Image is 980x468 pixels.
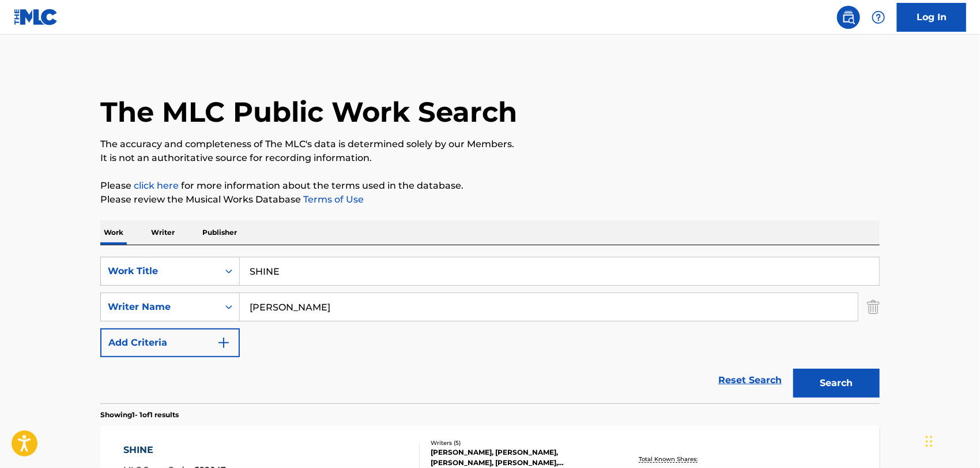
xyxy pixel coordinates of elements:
iframe: Chat Widget [922,413,980,468]
p: It is not an authoritative source for recording information. [100,151,880,165]
a: Public Search [837,6,860,29]
button: Add Criteria [100,328,240,357]
div: Work Title [108,264,212,278]
form: Search Form [100,257,880,403]
p: Work [100,220,127,245]
div: Writer Name [108,300,212,314]
p: Showing 1 - 1 of 1 results [100,410,179,420]
div: SHINE [124,443,227,457]
a: Log In [897,3,966,32]
p: Writer [148,220,178,245]
img: 9d2ae6d4665cec9f34b9.svg [217,336,231,350]
button: Search [793,369,880,398]
div: Writers ( 5 ) [431,439,605,447]
p: The accuracy and completeness of The MLC's data is determined solely by our Members. [100,137,880,151]
p: Please for more information about the terms used in the database. [100,179,880,193]
div: [PERSON_NAME], [PERSON_NAME], [PERSON_NAME], [PERSON_NAME], [DEMOGRAPHIC_DATA][PERSON_NAME] [431,447,605,468]
a: Terms of Use [301,194,364,205]
a: click here [134,180,179,191]
img: Delete Criterion [867,293,880,321]
img: search [842,10,855,24]
p: Publisher [199,220,240,245]
div: Drag [926,424,933,459]
p: Please review the Musical Works Database [100,193,880,207]
img: MLC Logo [14,9,58,25]
p: Total Known Shares: [639,455,700,463]
div: Help [867,6,890,29]
h1: The MLC Public Work Search [100,95,517,129]
img: help [872,10,885,24]
a: Reset Search [713,368,787,393]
